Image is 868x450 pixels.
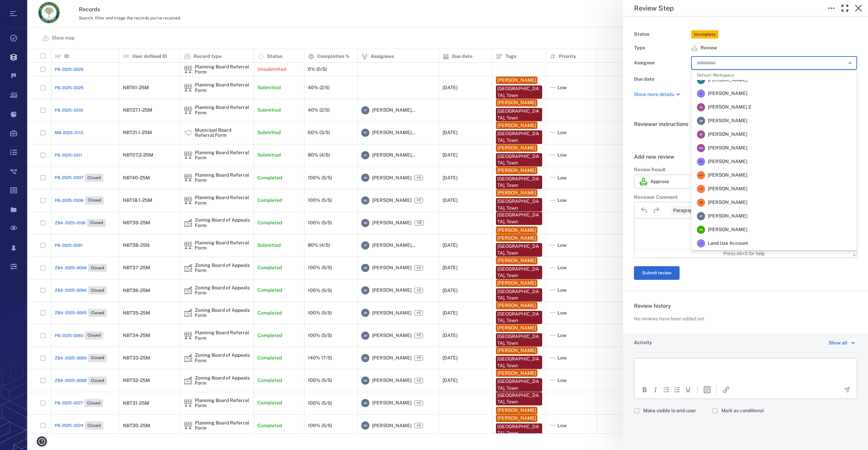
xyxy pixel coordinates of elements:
div: M T [697,158,705,166]
span: Make visible to end-user [643,407,696,414]
div: J V [697,103,705,111]
button: Insert template [703,386,711,394]
h6: Reviewer instructions [634,120,857,128]
span: [PERSON_NAME] [708,226,747,233]
button: Redo [650,206,662,215]
div: Citizen will see comment [634,404,701,417]
button: Underline [684,386,692,394]
h5: Review Step [634,4,674,13]
h6: Reviewer Comment [634,194,857,201]
p: Show more details [634,91,674,98]
h6: Add new review [634,153,857,161]
iframe: Rich Text Area [634,358,857,380]
span: [PERSON_NAME] [708,145,747,151]
span: [PERSON_NAME] [708,213,747,220]
span: [PERSON_NAME] [708,90,747,97]
div: Type [634,43,688,53]
span: [PERSON_NAME] [708,199,747,206]
button: Italic [651,386,660,394]
button: Send the comment [843,386,851,394]
button: Toggle Fullscreen [838,1,852,15]
span: [PERSON_NAME] [708,158,747,165]
div: Numbered list [673,386,681,394]
span: Paragraph [673,208,706,213]
p: Approve [650,178,669,185]
div: Press the Up and Down arrow keys to resize the editor. [852,251,856,257]
div: Due date [634,75,688,84]
div: J V [697,90,705,98]
span: Help [15,5,29,11]
span: [PERSON_NAME] [708,77,747,83]
span: [PERSON_NAME] [708,186,747,192]
button: Toggle to Edit Boxes [824,1,838,15]
div: Assignee [634,58,688,68]
div: J R [697,130,705,139]
div: S B [697,198,705,207]
span: Incomplete [692,32,717,37]
div: Status [634,30,688,39]
span: Land Use Account [708,240,748,247]
div: Bullet list [662,386,670,394]
h6: Review history [634,302,857,310]
div: Show all [829,339,847,347]
span: [PERSON_NAME] [708,172,747,179]
div: V F [697,212,705,220]
div: M O [697,171,705,179]
p: No reviews have been added yet. [634,316,705,322]
span: [PERSON_NAME] [708,131,747,138]
span: Mark as conditional [721,407,764,414]
span: Review [701,45,717,51]
button: Close [852,1,865,15]
li: Default Workspace [691,70,857,80]
span: [PERSON_NAME] [708,117,747,124]
div: O V [697,185,705,193]
span: . [634,134,635,141]
button: Insert/edit link [722,386,730,394]
h6: Review Result [634,166,857,173]
button: Block Paragraph [670,206,715,215]
button: Submit review [634,266,680,280]
button: Undo [638,206,650,215]
button: Bold [640,386,649,394]
div: Comment will be marked as non-final decision [712,404,769,417]
h6: Activity [634,339,652,346]
div: E R [697,226,705,234]
button: Close [845,58,855,68]
div: L A [697,239,705,247]
div: J V [697,76,705,84]
iframe: Rich Text Area [634,219,857,249]
span: [PERSON_NAME] 2 [708,104,751,111]
div: Press Alt+0 for help [708,251,780,256]
div: K S [697,144,705,152]
div: J M [697,117,705,125]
